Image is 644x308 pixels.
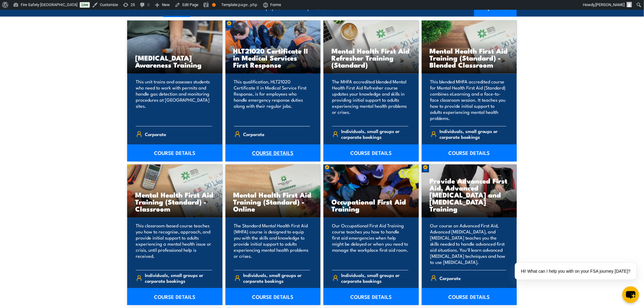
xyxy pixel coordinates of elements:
p: This blended MHFA accredited course for Mental Health First Aid (Standard) combines eLearning and... [430,79,507,121]
div: OK [212,3,216,7]
div: Hi! What can I help you with on your FSA journey [DATE]? [515,263,637,280]
a: COURSE DETAILS [422,144,517,161]
span: Corporate [145,129,166,139]
p: This qualification, HLT21020 Certificate II in Medical Service First Response, is for employees w... [234,79,310,121]
span: Individuals, small groups or corporate bookings [145,272,212,284]
span: page.php [238,2,257,7]
span: Individuals, small groups or corporate bookings [341,272,408,284]
a: Live [80,2,90,8]
h3: HLT21020 Certificate II in Medical Services First Response [233,47,313,68]
span: Corporate [243,129,264,139]
a: COURSE DETAILS [226,288,321,305]
a: COURSE DETAILS [127,144,222,161]
button: chat-button [622,286,639,303]
a: COURSE DETAILS [324,144,419,161]
a: COURSE DETAILS [422,288,517,305]
p: The Standard Mental Health First Aid (MHFA) course is designed to equip you with the skills and k... [234,222,310,265]
h3: Provide Advanced First Aid, Advanced [MEDICAL_DATA] and [MEDICAL_DATA] Training [430,177,509,212]
a: COURSE DETAILS [324,288,419,305]
p: Our Occupational First Aid Training course teaches you how to handle first aid emergencies when h... [332,222,408,265]
p: Our course on Advanced First Aid, Advanced [MEDICAL_DATA], and [MEDICAL_DATA] teaches you the ski... [430,222,507,265]
h3: Occupational First Aid Training [331,198,411,212]
h3: Mental Health First Aid Training (Standard) - Blended Classroom [430,47,509,68]
span: [PERSON_NAME] [596,2,625,7]
a: COURSE DETAILS [127,288,222,305]
a: COURSE DETAILS [226,144,321,161]
p: This unit trains and assesses students who need to work with permits and handle gas detection and... [136,79,212,121]
span: Corporate [439,273,461,283]
span: Individuals, small groups or corporate bookings [243,272,310,284]
span: Individuals, small groups or corporate bookings [439,128,506,140]
h3: Mental Health First Aid Training (Standard) - Classroom [135,191,215,212]
h3: Mental Health First Aid Training (Standard) - Online [233,191,313,212]
p: The MHFA accredited blended Mental Health First Aid Refresher course updates your knowledge and s... [332,79,408,121]
h3: [MEDICAL_DATA] Awareness Training [135,54,215,68]
span: Individuals, small groups or corporate bookings [341,128,408,140]
h3: Mental Health First Aid Refresher Training (Standard) [331,47,411,68]
p: This classroom-based course teaches you how to recognise, approach, and provide initial support t... [136,222,212,265]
